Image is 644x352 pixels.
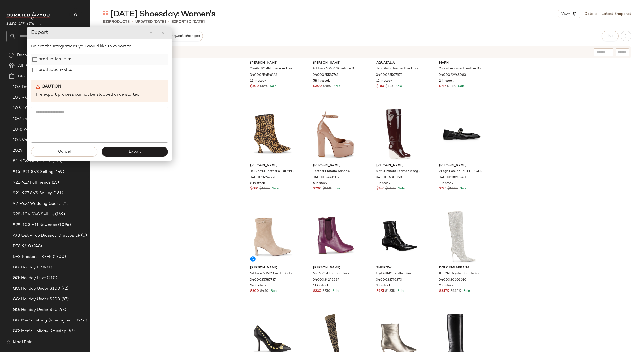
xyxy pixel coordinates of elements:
[270,289,277,293] span: Sale
[13,296,60,302] span: GG: Holiday Under $200
[457,85,465,88] span: Sale
[397,187,405,190] span: Sale
[171,19,205,25] p: Exported [DATE]
[250,181,265,186] span: 8 in stock
[376,79,392,84] span: 12 in stock
[102,147,168,157] button: Export
[376,271,421,276] span: Cyd 40MM Leather Ankle Boots
[439,284,454,288] span: 2 in stock
[246,210,299,263] img: 0400025587737_TAUPESUEDE
[439,289,449,294] span: $3.17K
[447,186,458,191] span: $1.55K
[309,210,362,263] img: 0400024242259_PURPLE
[372,210,425,263] img: 0400022795270_BLACK
[31,44,168,50] p: Select the integrations you would like to export to
[250,73,277,78] span: 0400025454883
[313,84,322,89] span: $300
[13,137,56,143] span: 10.8 Valentino BP SVS
[376,266,421,270] span: The Row
[439,79,454,84] span: 2 in stock
[168,19,169,25] span: •
[17,52,38,58] span: Dashboard
[313,175,339,180] span: 0400019441202
[42,264,52,271] span: (471)
[246,107,299,161] img: 0400024242223
[447,84,456,89] span: $1.4K
[372,107,425,161] img: 0400015801193
[57,222,71,228] span: (1096)
[313,284,329,288] span: 11 in stock
[35,92,164,98] p: The export process cannot be stopped once started.
[439,61,484,66] span: Marni
[260,84,268,89] span: $595
[376,175,402,180] span: 0400015801193
[13,95,63,101] span: 10.3 - OCT aged sale SVS
[450,289,461,294] span: $6.34K
[250,84,259,89] span: $300
[51,180,59,186] span: (25)
[31,243,42,249] span: (248)
[323,84,331,89] span: $450
[439,271,483,276] span: 105MM Crystal Stiletto Knee High Boots
[53,190,63,196] span: (161)
[439,73,466,78] span: 0400022965083
[313,169,350,174] span: Leather Plaform Sandals
[462,289,470,293] span: Sale
[128,150,141,154] span: Export
[103,11,108,16] img: svg%3e
[103,20,109,24] span: 811
[313,61,358,66] span: [PERSON_NAME]
[60,286,68,292] span: (72)
[439,181,453,186] span: 1 in stock
[313,271,357,276] span: Ava 65MM Leather Block-Heel Ankle Boots
[376,278,402,283] span: 0400022795270
[459,187,466,190] span: Sale
[52,254,66,260] span: (1300)
[396,289,404,293] span: Sale
[376,67,418,71] span: Jena Point Toe Leather Flats
[331,289,339,293] span: Sale
[585,11,597,17] a: Details
[13,275,46,281] span: GG: Holiday Luxe
[271,187,279,190] span: Sale
[13,127,76,133] span: 10-8 Valentino BP (NOT GREEN)
[8,53,14,58] img: svg%3e
[313,186,322,191] span: $700
[309,107,362,161] img: 0400019441202_ROSECANNE
[376,181,391,186] span: 1 in stock
[385,186,396,191] span: $1.48K
[13,307,58,313] span: GG: Holiday Under $50
[376,284,391,288] span: 2 in stock
[132,19,133,25] span: •
[313,73,338,78] span: 0400025587761
[439,186,446,191] span: $775
[18,63,42,69] span: All Products
[435,107,488,161] img: 0400023897940_BLACK
[561,12,570,16] span: View
[385,289,395,294] span: $1.85K
[6,12,51,20] img: cfy_white_logo.C9jOOHJF.svg
[250,79,266,84] span: 13 in stock
[439,84,446,89] span: $717
[250,67,295,71] span: Clarita 80MM Suede Ankle-Tie Sandals
[13,286,60,292] span: GG: Holiday Under $100
[53,169,64,175] span: (149)
[558,10,580,18] button: View
[60,296,69,302] span: (87)
[394,85,402,88] span: Sale
[376,73,403,78] span: 0400025507872
[435,210,488,263] img: 0400020603610_SILVER
[250,266,295,270] span: [PERSON_NAME]
[260,186,270,191] span: $1.59K
[60,201,68,207] span: (21)
[376,61,421,66] span: Aquatalia
[13,233,80,239] span: A/B test - Top Dresses: Dresses LP
[602,31,619,41] button: Hub
[313,266,358,270] span: [PERSON_NAME]
[376,163,421,168] span: [PERSON_NAME]
[376,169,421,174] span: 89MM Patent Leather Wedge Tall Boots
[376,186,384,191] span: $346
[439,175,466,180] span: 0400023897940
[58,307,66,313] span: (48)
[322,289,330,294] span: $750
